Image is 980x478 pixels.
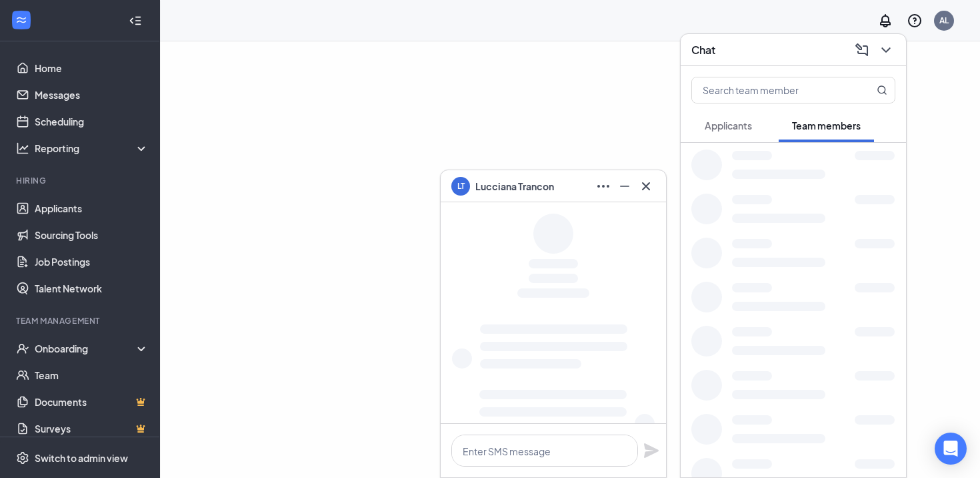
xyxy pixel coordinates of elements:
[591,176,613,197] button: Ellipses
[595,178,611,194] svg: Ellipses
[634,176,655,197] button: Cross
[35,222,149,248] a: Sourcing Tools
[35,389,149,415] a: DocumentsCrown
[877,85,887,95] svg: MagnifyingGlass
[792,120,861,132] span: Team members
[691,43,715,57] h3: Chat
[35,451,128,465] div: Switch to admin view
[35,108,149,135] a: Scheduling
[850,39,871,61] button: ComposeMessage
[613,176,634,197] button: Minimize
[907,13,923,29] svg: QuestionInfo
[475,179,554,194] span: Lucciana Trancon
[35,275,149,302] a: Talent Network
[35,81,149,108] a: Messages
[878,42,894,58] svg: ChevronDown
[638,178,654,194] svg: Cross
[643,443,659,459] svg: Plane
[16,142,29,155] svg: Analysis
[35,55,149,81] a: Home
[35,195,149,222] a: Applicants
[935,433,967,465] div: Open Intercom Messenger
[35,415,149,442] a: SurveysCrown
[35,142,149,155] div: Reporting
[16,175,146,186] div: Hiring
[15,13,28,27] svg: WorkstreamLogo
[35,342,149,355] div: Onboarding
[939,15,949,26] div: AL
[854,42,870,58] svg: ComposeMessage
[35,248,149,275] a: Job Postings
[16,315,146,326] div: Team Management
[16,342,29,355] svg: UserCheck
[874,39,895,61] button: ChevronDown
[877,13,893,29] svg: Notifications
[129,14,142,27] svg: Collapse
[35,362,149,389] a: Team
[692,77,850,103] input: Search team member
[617,178,633,194] svg: Minimize
[16,451,29,465] svg: Settings
[705,120,752,132] span: Applicants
